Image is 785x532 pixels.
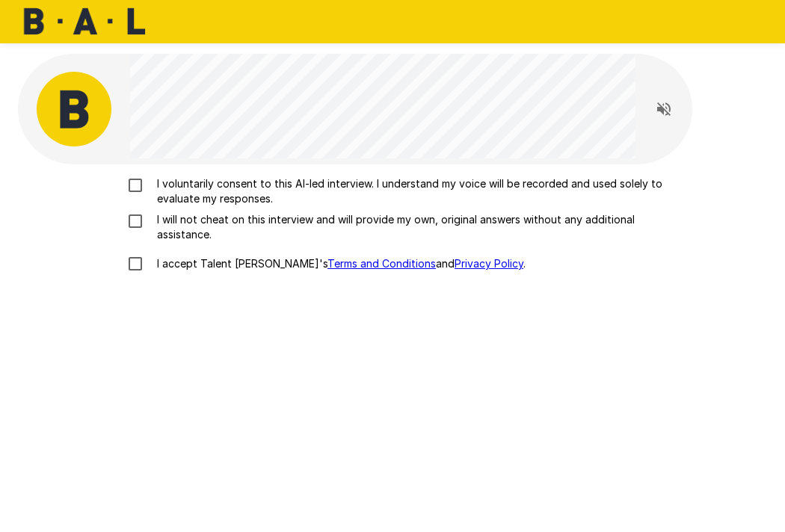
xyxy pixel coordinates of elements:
[151,212,665,242] p: I will not cheat on this interview and will provide my own, original answers without any addition...
[455,257,523,270] a: Privacy Policy
[649,94,679,124] button: Read questions aloud
[327,257,436,270] a: Terms and Conditions
[151,256,526,271] p: I accept Talent [PERSON_NAME]'s and .
[151,176,665,206] p: I voluntarily consent to this AI-led interview. I understand my voice will be recorded and used s...
[37,72,111,146] img: bal_avatar.png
